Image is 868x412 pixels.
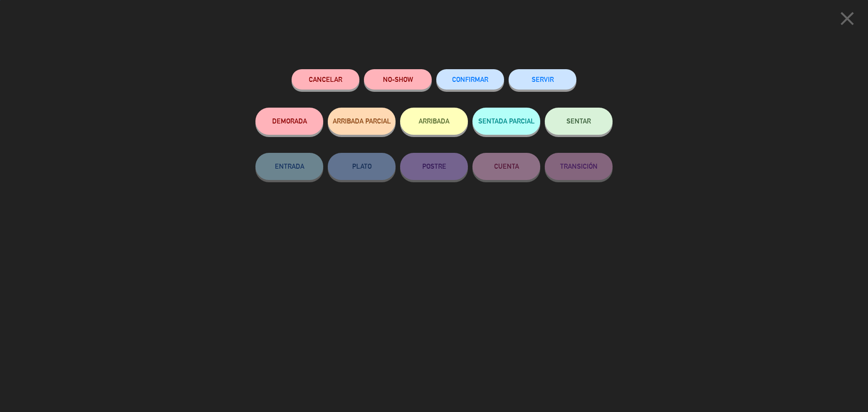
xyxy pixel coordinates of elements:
[545,153,613,180] button: TRANSICIÓN
[255,153,323,180] button: ENTRADA
[255,108,323,135] button: DEMORADA
[509,69,576,90] button: SERVIR
[400,153,468,180] button: POSTRE
[400,108,468,135] button: ARRIBADA
[545,108,613,135] button: SENTAR
[364,69,432,90] button: NO-SHOW
[833,7,861,33] button: close
[836,7,859,30] i: close
[472,153,540,180] button: CUENTA
[472,108,540,135] button: SENTADA PARCIAL
[452,76,488,83] span: CONFIRMAR
[566,117,591,125] span: SENTAR
[328,153,396,180] button: PLATO
[292,69,359,90] button: Cancelar
[333,117,391,125] span: ARRIBADA PARCIAL
[328,108,396,135] button: ARRIBADA PARCIAL
[436,69,504,90] button: CONFIRMAR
